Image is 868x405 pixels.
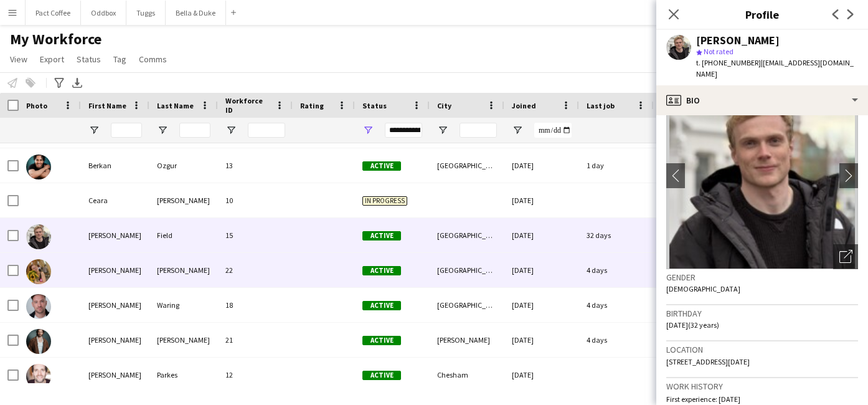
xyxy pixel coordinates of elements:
[654,323,735,357] div: 1
[218,218,293,252] div: 15
[225,125,237,136] button: Open Filter Menu
[81,323,149,357] div: [PERSON_NAME]
[666,320,719,330] span: [DATE] (32 years)
[579,253,654,287] div: 4 days
[300,101,324,110] span: Rating
[26,224,51,249] img: Charlie Field
[70,75,85,90] app-action-btn: Export XLSX
[666,344,858,355] h3: Location
[656,6,868,22] h3: Profile
[26,155,51,179] img: Berkan Ozgur
[666,284,740,293] span: [DEMOGRAPHIC_DATA]
[362,266,401,275] span: Active
[35,51,69,67] a: Export
[218,253,293,287] div: 22
[666,394,858,404] p: First experience: [DATE]
[362,196,407,206] span: In progress
[504,253,579,287] div: [DATE]
[654,148,735,183] div: 29
[666,82,858,269] img: Crew avatar or photo
[587,101,615,110] span: Last job
[52,75,67,90] app-action-btn: Advanced filters
[149,288,218,322] div: Waring
[579,323,654,357] div: 4 days
[108,51,131,67] a: Tag
[134,51,172,67] a: Comms
[139,54,167,65] span: Comms
[362,371,401,380] span: Active
[149,218,218,252] div: Field
[126,1,166,25] button: Tuggs
[504,358,579,392] div: [DATE]
[362,231,401,241] span: Active
[218,148,293,183] div: 13
[218,323,293,357] div: 21
[81,218,149,252] div: [PERSON_NAME]
[26,329,51,354] img: James Wilkinson
[149,323,218,357] div: [PERSON_NAME]
[430,358,504,392] div: Chesham
[88,101,126,110] span: First Name
[81,183,149,217] div: Ceara
[81,358,149,392] div: [PERSON_NAME]
[460,123,497,138] input: City Filter Input
[26,101,47,110] span: Photo
[654,183,735,217] div: 0
[430,148,504,183] div: [GEOGRAPHIC_DATA]
[430,253,504,287] div: [GEOGRAPHIC_DATA]
[504,288,579,322] div: [DATE]
[696,58,854,79] span: | [EMAIL_ADDRESS][DOMAIN_NAME]
[504,323,579,357] div: [DATE]
[26,294,51,319] img: Jacob Waring
[362,301,401,310] span: Active
[72,51,106,67] a: Status
[654,218,735,252] div: 6
[430,323,504,357] div: [PERSON_NAME]
[833,244,858,269] div: Open photos pop-in
[81,288,149,322] div: [PERSON_NAME]
[654,358,735,392] div: 0
[10,30,101,49] span: My Workforce
[81,148,149,183] div: Berkan
[26,259,51,284] img: Heather Horsman
[504,218,579,252] div: [DATE]
[654,253,735,287] div: 2
[512,125,523,136] button: Open Filter Menu
[704,47,734,56] span: Not rated
[218,288,293,322] div: 18
[10,54,27,65] span: View
[437,101,451,110] span: City
[225,96,270,115] span: Workforce ID
[430,218,504,252] div: [GEOGRAPHIC_DATA]
[81,253,149,287] div: [PERSON_NAME]
[77,54,101,65] span: Status
[26,1,81,25] button: Pact Coffee
[157,101,194,110] span: Last Name
[696,35,780,46] div: [PERSON_NAME]
[218,358,293,392] div: 12
[437,125,448,136] button: Open Filter Menu
[5,51,32,67] a: View
[362,125,374,136] button: Open Filter Menu
[504,148,579,183] div: [DATE]
[430,288,504,322] div: [GEOGRAPHIC_DATA]
[149,358,218,392] div: Parkes
[654,288,735,322] div: 4
[149,148,218,183] div: Ozgur
[157,125,168,136] button: Open Filter Menu
[512,101,536,110] span: Joined
[666,357,750,366] span: [STREET_ADDRESS][DATE]
[40,54,64,65] span: Export
[88,125,100,136] button: Open Filter Menu
[362,101,387,110] span: Status
[666,308,858,319] h3: Birthday
[504,183,579,217] div: [DATE]
[81,1,126,25] button: Oddbox
[579,288,654,322] div: 4 days
[696,58,761,67] span: t. [PHONE_NUMBER]
[111,123,142,138] input: First Name Filter Input
[579,148,654,183] div: 1 day
[656,85,868,115] div: Bio
[166,1,226,25] button: Bella & Duke
[362,161,401,171] span: Active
